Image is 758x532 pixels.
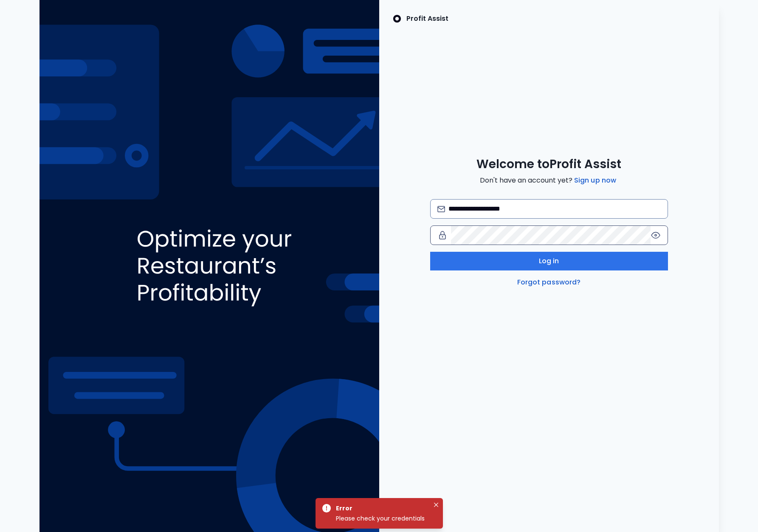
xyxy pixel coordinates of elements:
img: SpotOn Logo [393,14,401,24]
span: Log in [539,256,559,266]
a: Forgot password? [516,277,583,287]
div: Please check your credentials [336,513,429,524]
p: Profit Assist [406,14,448,24]
button: Close [431,500,441,510]
span: Don't have an account yet? [480,175,618,186]
div: Error [336,503,426,513]
img: email [437,206,445,212]
button: Log in [430,252,668,270]
a: Sign up now [572,175,618,186]
span: Welcome to Profit Assist [476,157,621,172]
